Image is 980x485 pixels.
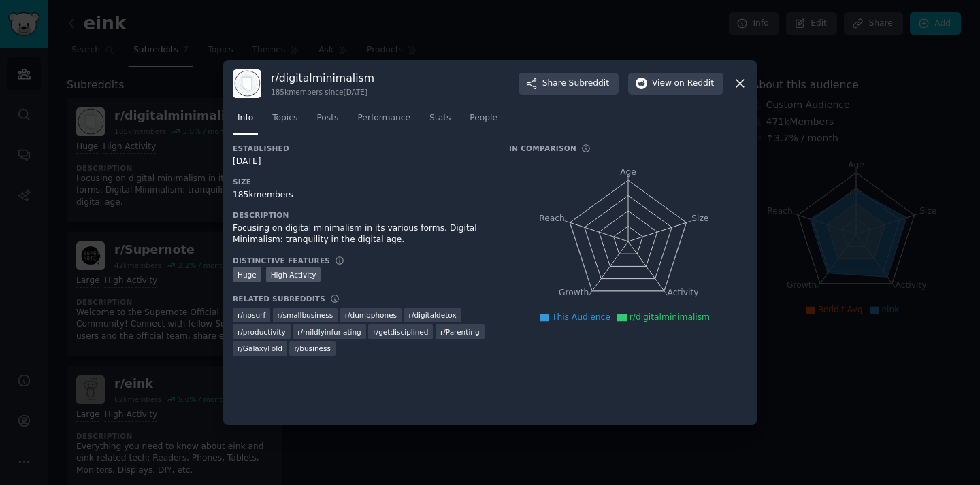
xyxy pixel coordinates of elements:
span: r/ GalaxyFold [238,344,282,353]
h3: In Comparison [509,144,576,153]
span: r/ nosurf [238,310,265,320]
a: People [465,107,502,135]
div: [DATE] [233,156,490,168]
tspan: Reach [539,213,565,222]
span: on Reddit [674,78,714,90]
div: Focusing on digital minimalism in its various forms. Digital Minimalism: tranquility in the digit... [233,222,490,246]
span: r/ smallbusiness [278,310,333,320]
span: r/ productivity [238,327,286,337]
tspan: Growth [559,288,589,297]
div: 185k members since [DATE] [271,87,374,97]
tspan: Activity [668,288,699,297]
span: Subreddit [569,78,609,90]
span: r/ getdisciplined [373,327,428,337]
span: r/ mildlyinfuriating [297,327,361,337]
h3: Established [233,144,490,153]
h3: Size [233,177,490,186]
span: People [470,112,497,124]
span: r/ business [294,344,331,353]
a: Info [233,107,258,135]
a: Posts [312,107,343,135]
span: r/ dumbphones [345,310,397,320]
img: digitalminimalism [233,69,261,98]
span: Stats [429,112,451,124]
div: Huge [233,267,261,282]
tspan: Size [691,213,708,222]
h3: Distinctive Features [233,256,330,265]
span: r/digitalminimalism [630,312,710,322]
span: This Audience [552,312,610,322]
h3: Related Subreddits [233,294,325,303]
span: Info [238,112,253,124]
span: r/ Parenting [440,327,480,337]
a: Performance [353,107,415,135]
span: Performance [357,112,410,124]
div: 185k members [233,189,490,201]
button: Viewon Reddit [628,73,723,95]
span: Share [542,78,609,90]
span: Topics [272,112,297,124]
h3: r/ digitalminimalism [271,71,374,85]
button: ShareSubreddit [519,73,619,95]
div: High Activity [266,267,321,282]
span: r/ digitaldetox [409,310,457,320]
a: Stats [425,107,455,135]
span: Posts [316,112,338,124]
h3: Description [233,210,490,220]
a: Topics [267,107,302,135]
span: View [652,78,714,90]
tspan: Age [620,167,636,177]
